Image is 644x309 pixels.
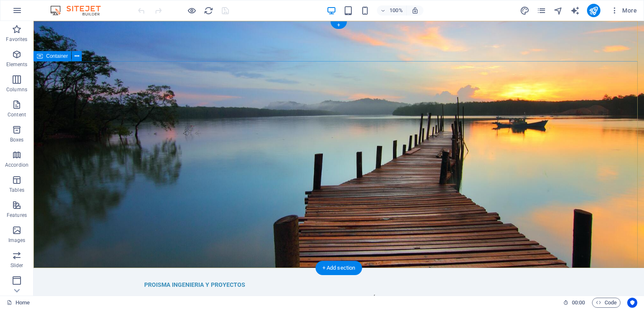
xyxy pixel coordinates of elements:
i: Reload page [204,6,213,15]
button: pages [537,5,547,15]
i: Pages (Ctrl+Alt+S) [537,6,546,15]
button: text_generator [570,5,580,15]
button: Usercentrics [627,298,637,308]
button: design [520,5,530,15]
i: Publish [589,6,598,15]
div: + Add section [316,261,362,275]
p: Accordion [5,162,29,168]
button: navigator [553,5,563,15]
button: Click here to leave preview mode and continue editing [187,5,197,15]
i: Design (Ctrl+Alt+Y) [520,6,530,15]
h6: Session time [563,298,585,308]
button: More [607,4,640,17]
p: Elements [6,61,28,68]
button: reload [203,5,213,15]
p: Columns [6,86,27,93]
p: Content [8,111,26,118]
button: publish [587,4,600,17]
h6: 100% [390,5,403,15]
p: Boxes [10,136,24,143]
button: 100% [377,5,407,15]
span: : [578,299,579,306]
span: Code [596,298,617,308]
span: More [610,6,637,15]
span: Container [46,54,68,59]
i: Navigator [553,6,563,15]
p: Tables [9,187,24,193]
a: Click to cancel selection. Double-click to open Pages [7,298,30,308]
p: Favorites [6,36,27,43]
p: Slider [10,262,23,269]
span: 00 00 [572,298,585,308]
i: On resize automatically adjust zoom level to fit chosen device. [411,7,419,14]
img: Editor Logo [48,5,111,15]
i: AI Writer [570,6,580,15]
p: Images [8,237,26,244]
button: Code [592,298,621,308]
p: Features [7,212,27,219]
div: + [330,21,347,29]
